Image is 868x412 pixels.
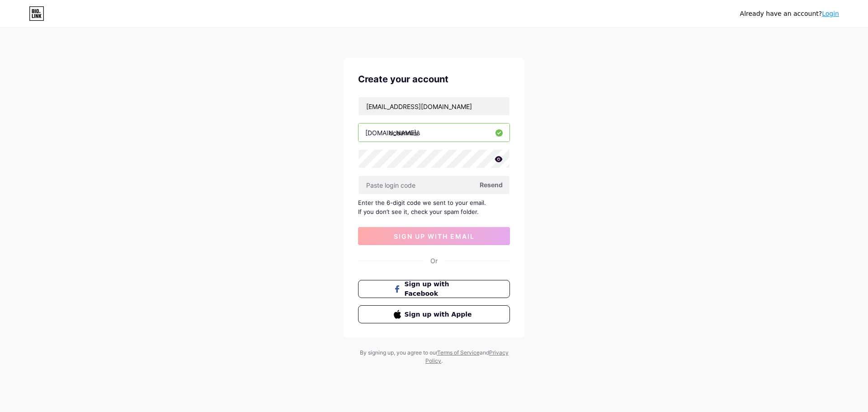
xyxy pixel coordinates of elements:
[358,305,510,323] button: Sign up with Apple
[358,227,510,245] button: sign up with email
[437,349,480,356] a: Terms of Service
[405,279,475,298] span: Sign up with Facebook
[740,9,839,19] div: Already have an account?
[365,128,419,137] div: [DOMAIN_NAME]/
[359,123,509,142] input: username
[358,280,510,298] button: Sign up with Facebook
[357,349,511,365] div: By signing up, you agree to our and .
[359,97,509,115] input: Email
[822,10,839,17] a: Login
[358,198,510,216] div: Enter the 6-digit code we sent to your email. If you don’t see it, check your spam folder.
[430,256,438,265] div: Or
[359,176,509,194] input: Paste login code
[405,310,475,319] span: Sign up with Apple
[358,72,510,86] div: Create your account
[394,232,475,240] span: sign up with email
[480,180,503,189] span: Resend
